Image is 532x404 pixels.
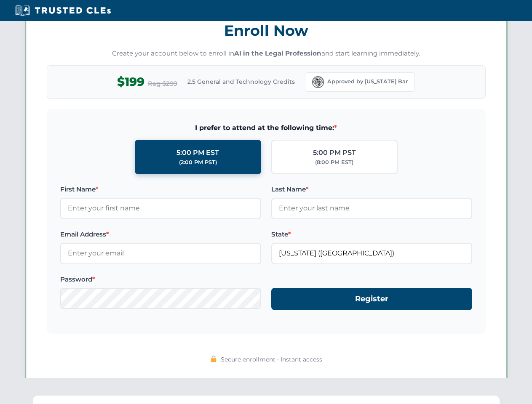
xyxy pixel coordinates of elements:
[315,158,353,167] div: (8:00 PM EST)
[271,288,472,310] button: Register
[271,229,472,239] label: State
[179,158,217,167] div: (2:00 PM PST)
[117,72,144,91] span: $199
[60,198,261,219] input: Enter your first name
[271,243,472,264] input: Florida (FL)
[210,356,217,362] img: 🔒
[13,4,113,17] img: Trusted CLEs
[60,184,261,194] label: First Name
[47,49,486,58] p: Create your account below to enroll in and start learning immediately.
[60,229,261,239] label: Email Address
[271,198,472,219] input: Enter your last name
[176,147,219,158] div: 5:00 PM EST
[312,76,324,88] img: Florida Bar
[313,147,356,158] div: 5:00 PM PST
[60,274,261,284] label: Password
[187,77,295,86] span: 2.5 General and Technology Credits
[47,17,486,44] h3: Enroll Now
[60,122,472,133] span: I prefer to attend at the following time:
[148,79,177,89] span: Reg $299
[60,243,261,264] input: Enter your email
[271,184,472,194] label: Last Name
[234,49,321,57] strong: AI in the Legal Profession
[221,355,322,364] span: Secure enrollment • Instant access
[327,77,408,86] span: Approved by [US_STATE] Bar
